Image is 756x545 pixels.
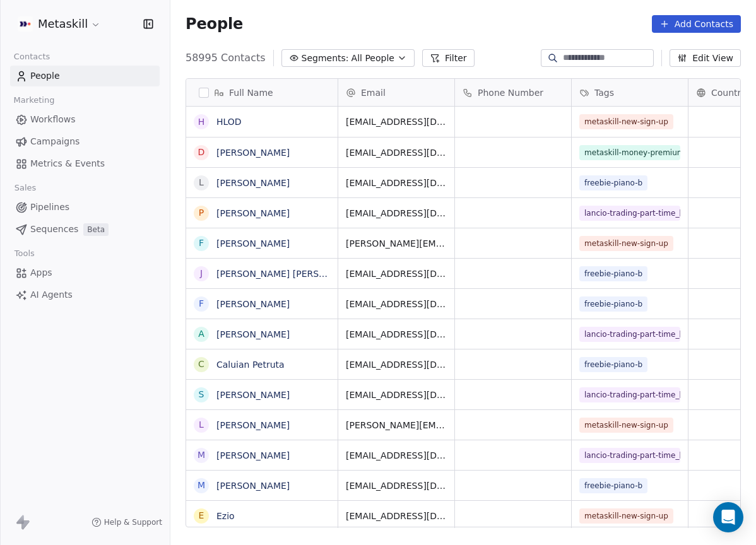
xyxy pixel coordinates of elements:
[199,206,204,220] div: P
[579,418,673,433] span: metaskill-new-sign-up
[30,69,60,83] span: People
[346,449,447,462] span: [EMAIL_ADDRESS][DOMAIN_NAME]
[652,15,741,33] button: Add Contacts
[9,179,42,197] span: Sales
[216,511,235,521] a: Ezio
[216,238,290,249] a: [PERSON_NAME]
[8,47,56,66] span: Contacts
[216,299,290,309] a: [PERSON_NAME]
[579,327,680,342] span: lancio-trading-part-time_[DATE]
[579,236,673,251] span: metaskill-new-sign-up
[579,478,647,493] span: freebie-piano-b
[338,79,454,106] div: Email
[216,148,290,158] a: [PERSON_NAME]
[346,389,447,401] span: [EMAIL_ADDRESS][DOMAIN_NAME]
[216,178,290,188] a: [PERSON_NAME]
[346,358,447,371] span: [EMAIL_ADDRESS][DOMAIN_NAME]
[346,177,447,189] span: [EMAIL_ADDRESS][DOMAIN_NAME]
[346,298,447,310] span: [EMAIL_ADDRESS][DOMAIN_NAME]
[216,390,290,400] a: [PERSON_NAME]
[594,86,614,99] span: Tags
[711,86,747,99] span: Country
[30,157,105,170] span: Metrics & Events
[199,388,204,401] div: S
[346,237,447,250] span: [PERSON_NAME][EMAIL_ADDRESS][DOMAIN_NAME]
[579,357,647,372] span: freebie-piano-b
[198,358,204,371] div: C
[216,420,290,430] a: [PERSON_NAME]
[346,479,447,492] span: [EMAIL_ADDRESS][DOMAIN_NAME]
[216,360,285,370] a: Caluian Petruta
[361,86,386,99] span: Email
[455,79,571,106] div: Phone Number
[579,266,647,281] span: freebie-piano-b
[104,517,162,527] span: Help & Support
[579,508,673,524] span: metaskill-new-sign-up
[579,175,647,190] span: freebie-piano-b
[8,91,60,110] span: Marketing
[478,86,543,99] span: Phone Number
[15,13,103,35] button: Metaskill
[346,510,447,522] span: [EMAIL_ADDRESS][DOMAIN_NAME]
[346,267,447,280] span: [EMAIL_ADDRESS][DOMAIN_NAME]
[216,481,290,491] a: [PERSON_NAME]
[92,517,162,527] a: Help & Support
[9,244,40,263] span: Tools
[302,52,349,65] span: Segments:
[199,418,204,431] div: L
[579,387,680,402] span: lancio-trading-part-time_[DATE]
[198,327,204,341] div: A
[186,15,243,33] span: People
[200,267,203,280] div: J
[346,207,447,220] span: [EMAIL_ADDRESS][DOMAIN_NAME]
[10,262,160,283] a: Apps
[198,448,205,462] div: M
[216,269,366,279] a: [PERSON_NAME] [PERSON_NAME]
[186,50,266,66] span: 58995 Contacts
[216,208,290,218] a: [PERSON_NAME]
[572,79,688,106] div: Tags
[199,297,204,310] div: F
[351,52,394,65] span: All People
[10,131,160,152] a: Campaigns
[199,237,204,250] div: F
[346,115,447,128] span: [EMAIL_ADDRESS][DOMAIN_NAME]
[83,223,109,236] span: Beta
[30,113,76,126] span: Workflows
[10,284,160,305] a: AI Agents
[30,288,73,302] span: AI Agents
[30,201,69,214] span: Pipelines
[10,66,160,86] a: People
[346,419,447,431] span: [PERSON_NAME][EMAIL_ADDRESS][DOMAIN_NAME]
[229,86,273,99] span: Full Name
[186,79,338,106] div: Full Name
[38,16,88,32] span: Metaskill
[10,153,160,174] a: Metrics & Events
[579,206,680,221] span: lancio-trading-part-time_[DATE]
[713,502,743,532] div: Open Intercom Messenger
[198,146,205,159] div: D
[579,448,680,463] span: lancio-trading-part-time_[DATE]
[30,135,80,148] span: Campaigns
[579,114,673,129] span: metaskill-new-sign-up
[670,49,741,67] button: Edit View
[18,16,33,32] img: AVATAR%20METASKILL%20-%20Colori%20Positivo.png
[198,479,205,492] div: M
[10,219,160,240] a: SequencesBeta
[198,115,205,129] div: H
[10,109,160,130] a: Workflows
[346,328,447,341] span: [EMAIL_ADDRESS][DOMAIN_NAME]
[186,107,338,528] div: grid
[579,145,680,160] span: metaskill-money-premium
[30,266,52,279] span: Apps
[199,509,204,522] div: E
[346,146,447,159] span: [EMAIL_ADDRESS][DOMAIN_NAME]
[579,296,647,312] span: freebie-piano-b
[216,329,290,339] a: [PERSON_NAME]
[422,49,475,67] button: Filter
[216,117,242,127] a: HLOD
[30,223,78,236] span: Sequences
[10,197,160,218] a: Pipelines
[199,176,204,189] div: L
[216,450,290,460] a: [PERSON_NAME]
